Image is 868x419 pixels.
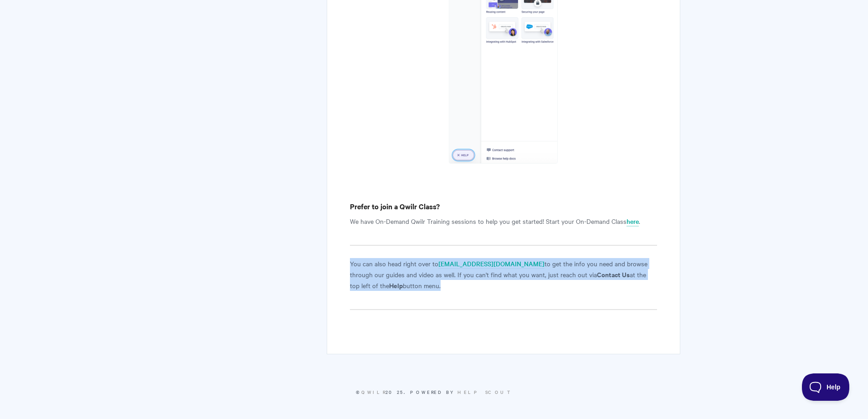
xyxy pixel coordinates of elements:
p: You can also head right over to to get the info you need and browse through our guides and video ... [350,258,657,291]
a: Qwilr [361,388,385,395]
span: Powered by [410,388,513,395]
p: We have On-Demand Qwilr Training sessions to help you get started! Start your On-Demand Class . [350,216,657,227]
strong: Help [389,280,403,290]
strong: Contact Us [597,269,630,279]
a: [EMAIL_ADDRESS][DOMAIN_NAME] [438,259,544,269]
p: © 2025. [188,388,680,396]
a: here [627,217,639,227]
iframe: Toggle Customer Support [802,373,850,401]
h4: Prefer to join a Qwilr Class? [350,201,657,212]
a: Help Scout [457,388,513,395]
